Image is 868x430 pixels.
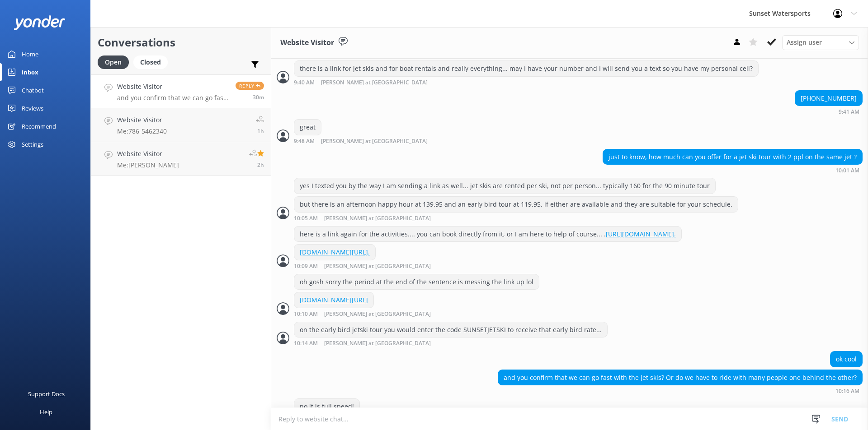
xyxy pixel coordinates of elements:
[294,263,460,269] div: Aug 23 2025 09:09am (UTC -05:00) America/Cancun
[498,370,862,385] div: and you confirm that we can go fast with the jet skis? Or do we have to ride with many people one...
[795,108,863,115] div: Aug 23 2025 08:41am (UTC -05:00) America/Cancun
[257,127,264,135] span: Aug 23 2025 08:04am (UTC -05:00) America/Cancun
[280,37,334,49] h3: Website Visitor
[14,15,66,30] img: yonder-white-logo.png
[294,341,318,347] strong: 10:14 AM
[117,115,167,125] h4: Website Visitor
[294,178,715,194] div: yes I texted you by the way I am sending a link as well... jet skis are rented per ski, not per p...
[91,74,271,108] a: Website Visitorand you confirm that we can go fast with the jet skis? Or do we have to ride with ...
[40,403,52,421] div: Help
[22,135,43,153] div: Settings
[498,388,863,394] div: Aug 23 2025 09:16am (UTC -05:00) America/Cancun
[91,142,271,176] a: Website VisitorMe:[PERSON_NAME]2h
[606,230,676,238] a: [URL][DOMAIN_NAME].
[236,82,264,90] span: Reply
[294,340,608,347] div: Aug 23 2025 09:14am (UTC -05:00) America/Cancun
[28,385,65,403] div: Support Docs
[300,248,370,256] a: [DOMAIN_NAME][URL].
[603,167,863,173] div: Aug 23 2025 09:01am (UTC -05:00) America/Cancun
[22,63,38,81] div: Inbox
[830,351,862,367] div: ok cool
[294,310,460,317] div: Aug 23 2025 09:10am (UTC -05:00) America/Cancun
[117,127,167,135] p: Me: 786-5462340
[294,274,539,290] div: oh gosh sorry the period at the end of the sentence is messing the link up lol
[787,37,822,47] span: Assign user
[22,45,38,63] div: Home
[294,215,738,222] div: Aug 23 2025 09:05am (UTC -05:00) America/Cancun
[294,264,318,269] strong: 10:09 AM
[117,94,229,102] p: and you confirm that we can go fast with the jet skis? Or do we have to ride with many people one...
[98,55,129,69] div: Open
[603,149,862,165] div: just to know, how much can you offer for a jet ski tour with 2 ppl on the same jet ?
[133,57,172,67] a: Closed
[294,216,318,222] strong: 10:05 AM
[98,57,133,67] a: Open
[324,311,431,317] span: [PERSON_NAME] at [GEOGRAPHIC_DATA]
[294,120,321,135] div: great
[91,108,271,142] a: Website VisitorMe:786-54623401h
[321,139,428,144] span: [PERSON_NAME] at [GEOGRAPHIC_DATA]
[300,296,368,304] a: [DOMAIN_NAME][URL]
[835,168,859,173] strong: 10:01 AM
[294,197,738,212] div: but there is an afternoon happy hour at 139.95 and an early bird tour at 119.95. if either are av...
[294,79,759,86] div: Aug 23 2025 08:40am (UTC -05:00) America/Cancun
[294,80,315,86] strong: 9:40 AM
[321,80,428,86] span: [PERSON_NAME] at [GEOGRAPHIC_DATA]
[22,117,56,135] div: Recommend
[324,216,431,222] span: [PERSON_NAME] at [GEOGRAPHIC_DATA]
[133,55,168,69] div: Closed
[294,138,457,144] div: Aug 23 2025 08:48am (UTC -05:00) America/Cancun
[294,399,359,414] div: no it is full speed!
[294,139,315,144] strong: 9:48 AM
[795,91,862,106] div: [PHONE_NUMBER]
[839,109,859,115] strong: 9:41 AM
[835,388,859,394] strong: 10:16 AM
[117,161,179,169] p: Me: [PERSON_NAME]
[294,61,758,76] div: there is a link for jet skis and for boat rentals and really everything... may I have your number...
[294,227,681,242] div: here is a link again for the activities.... you can book directly from it, or I am here to help o...
[117,149,179,159] h4: Website Visitor
[22,99,43,117] div: Reviews
[294,322,607,338] div: on the early bird jetski tour you would enter the code SUNSETJETSKI to receive that early bird ra...
[324,341,431,347] span: [PERSON_NAME] at [GEOGRAPHIC_DATA]
[782,35,859,50] div: Assign User
[257,161,264,169] span: Aug 23 2025 07:33am (UTC -05:00) America/Cancun
[253,93,264,101] span: Aug 23 2025 09:16am (UTC -05:00) America/Cancun
[117,82,229,92] h4: Website Visitor
[22,81,44,99] div: Chatbot
[98,34,264,51] h2: Conversations
[324,264,431,269] span: [PERSON_NAME] at [GEOGRAPHIC_DATA]
[294,311,318,317] strong: 10:10 AM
